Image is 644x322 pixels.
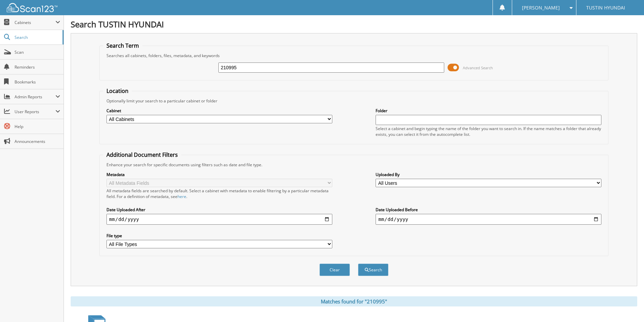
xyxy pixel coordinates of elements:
span: Bookmarks [15,79,60,85]
div: Select a cabinet and begin typing the name of the folder you want to search in. If the name match... [376,126,601,137]
div: Enhance your search for specific documents using filters such as date and file type. [103,162,605,168]
span: [PERSON_NAME] [522,6,560,10]
span: Admin Reports [15,94,55,100]
span: Scan [15,49,60,55]
label: Folder [376,108,601,114]
span: TUSTIN HYUNDAI [586,6,625,10]
span: Cabinets [15,20,55,25]
label: Date Uploaded Before [376,207,601,213]
button: Clear [319,264,350,276]
a: here [177,194,186,199]
div: Optionally limit your search to a particular cabinet or folder [103,98,605,104]
span: Announcements [15,139,60,144]
img: scan123-logo-white.svg [7,3,57,12]
span: Help [15,124,60,129]
label: Date Uploaded After [106,207,332,213]
label: Uploaded By [376,172,601,177]
label: Cabinet [106,108,332,114]
span: Reminders [15,64,60,70]
legend: Search Term [103,42,142,49]
legend: Location [103,87,132,95]
span: Search [15,34,59,40]
div: All metadata fields are searched by default. Select a cabinet with metadata to enable filtering b... [106,188,332,199]
div: Searches all cabinets, folders, files, metadata, and keywords [103,53,605,58]
button: Search [358,264,388,276]
label: Metadata [106,172,332,177]
div: Matches found for "210995" [71,296,637,306]
input: start [106,214,332,225]
input: end [376,214,601,225]
span: Advanced Search [463,65,493,70]
label: File type [106,233,332,239]
h1: Search TUSTIN HYUNDAI [71,19,637,30]
legend: Additional Document Filters [103,151,181,158]
span: User Reports [15,109,55,115]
